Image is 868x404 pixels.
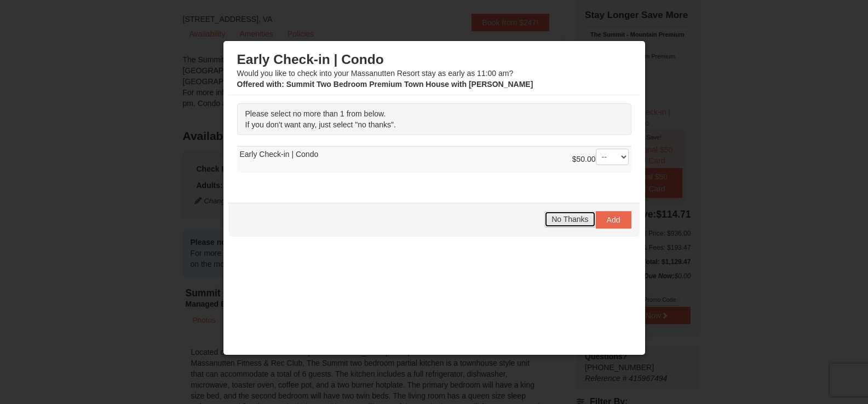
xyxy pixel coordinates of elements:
span: No Thanks [551,215,588,224]
button: Add [596,211,631,229]
strong: : Summit Two Bedroom Premium Town House with [PERSON_NAME] [237,80,533,89]
span: Add [607,215,620,224]
div: $50.00 [572,149,629,171]
h3: Early Check-in | Condo [237,51,631,68]
div: Would you like to check into your Massanutten Resort stay as early as 11:00 am? [237,51,631,90]
span: Please select no more than 1 from below. [245,109,386,118]
span: Offered with [237,80,282,89]
button: No Thanks [544,211,595,227]
span: If you don't want any, just select "no thanks". [245,120,396,129]
td: Early Check-in | Condo [237,146,631,173]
